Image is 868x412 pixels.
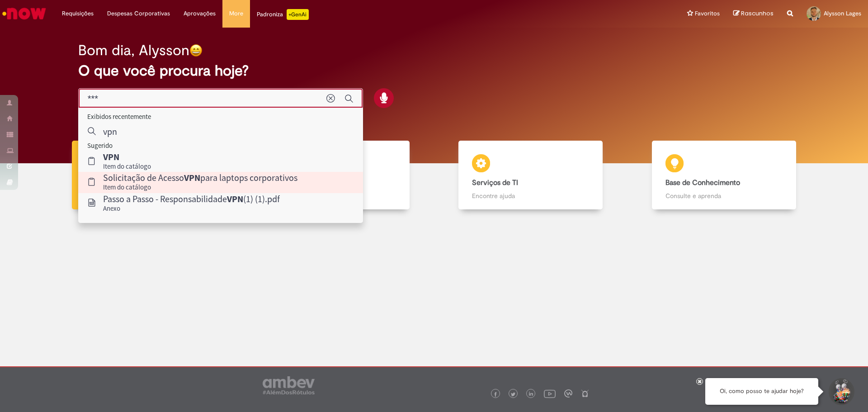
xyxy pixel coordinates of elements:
button: Iniciar Conversa de Suporte [827,378,854,405]
img: logo_footer_linkedin.png [529,392,533,397]
p: +GenAi [287,9,309,20]
img: happy-face.png [189,44,203,57]
a: Rascunhos [733,9,774,18]
span: Rascunhos [741,9,774,18]
img: logo_footer_twitter.png [511,392,515,397]
h2: Bom dia, Alysson [78,43,189,58]
a: Tirar dúvidas Tirar dúvidas com Lupi Assist e Gen Ai [47,141,241,210]
a: Serviços de TI Encontre ajuda [434,141,627,210]
div: Padroniza [257,9,309,20]
a: Base de Conhecimento Consulte e aprenda [627,141,821,210]
p: Encontre ajuda [472,191,589,200]
img: logo_footer_facebook.png [493,392,498,397]
span: Requisições [62,9,94,18]
span: Aprovações [184,9,216,18]
img: logo_footer_workplace.png [564,389,572,398]
b: Base de Conhecimento [665,178,740,187]
p: Consulte e aprenda [665,191,783,200]
b: Serviços de TI [472,178,518,187]
img: ServiceNow [1,5,47,23]
span: Despesas Corporativas [107,9,170,18]
h2: O que você procura hoje? [78,63,790,79]
img: logo_footer_naosei.png [581,389,589,398]
img: logo_footer_youtube.png [544,388,556,399]
span: More [229,9,243,18]
span: Alysson Lages [824,9,861,17]
span: Favoritos [695,9,720,18]
div: Oi, como posso te ajudar hoje? [705,378,818,405]
img: logo_footer_ambev_rotulo_gray.png [263,376,315,394]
